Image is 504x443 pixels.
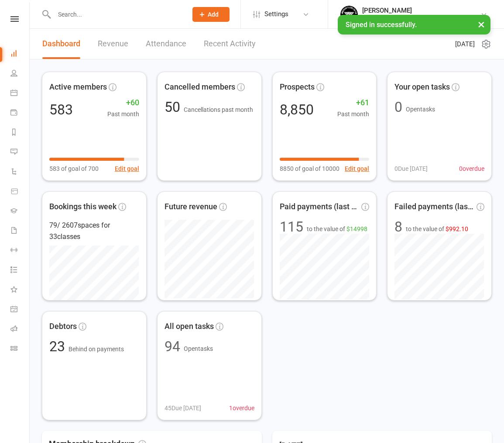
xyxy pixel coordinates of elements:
[307,224,367,234] span: to the value of
[10,339,30,359] a: Class kiosk mode
[49,338,69,355] span: 23
[10,300,30,320] a: General attendance kiosk mode
[107,97,139,109] span: +60
[337,97,369,109] span: +61
[184,106,253,113] span: Cancellations past month
[98,29,128,59] a: Revenue
[394,220,402,234] div: 8
[362,7,480,14] div: [PERSON_NAME]
[69,346,124,353] span: Behind on payments
[394,100,402,114] div: 0
[473,15,489,34] button: ×
[362,14,480,22] div: Immersion MMA [PERSON_NAME] Waverley
[10,320,30,339] a: Roll call kiosk mode
[346,225,367,232] span: $14998
[280,164,339,173] span: 8850 of goal of 10000
[49,320,77,333] span: Debtors
[192,7,230,22] button: Add
[146,29,186,59] a: Attendance
[42,29,80,59] a: Dashboard
[340,6,358,23] img: thumb_image1704201953.png
[10,182,30,202] a: Product Sales
[107,109,139,119] span: Past month
[455,39,475,49] span: [DATE]
[115,164,139,173] button: Edit goal
[208,11,219,18] span: Add
[165,201,217,213] span: Future revenue
[446,225,468,232] span: $992.10
[406,106,435,113] span: Open tasks
[10,84,30,104] a: Calendar
[394,164,428,173] span: 0 Due [DATE]
[49,103,73,117] div: 583
[165,403,201,413] span: 45 Due [DATE]
[51,8,181,21] input: Search...
[264,4,288,24] span: Settings
[229,403,254,413] span: 1 overdue
[10,64,30,84] a: People
[346,21,417,29] span: Signed in successfully.
[280,103,314,117] div: 8,850
[394,81,450,93] span: Your open tasks
[337,109,369,119] span: Past month
[280,81,315,93] span: Prospects
[10,123,30,143] a: Reports
[345,164,369,173] button: Edit goal
[459,164,484,173] span: 0 overdue
[49,81,107,93] span: Active members
[280,201,360,213] span: Paid payments (last 7d)
[394,201,475,213] span: Failed payments (last 30d)
[280,220,303,234] div: 115
[184,345,213,352] span: Open tasks
[406,224,468,234] span: to the value of
[49,201,117,213] span: Bookings this week
[165,339,180,353] div: 94
[204,29,256,59] a: Recent Activity
[165,99,184,115] span: 50
[49,164,99,173] span: 583 of goal of 700
[165,320,214,333] span: All open tasks
[165,81,235,93] span: Cancelled members
[10,280,30,300] a: What's New
[49,220,139,242] div: 79 / 2607 spaces for 33 classes
[10,45,30,64] a: Dashboard
[10,104,30,123] a: Payments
